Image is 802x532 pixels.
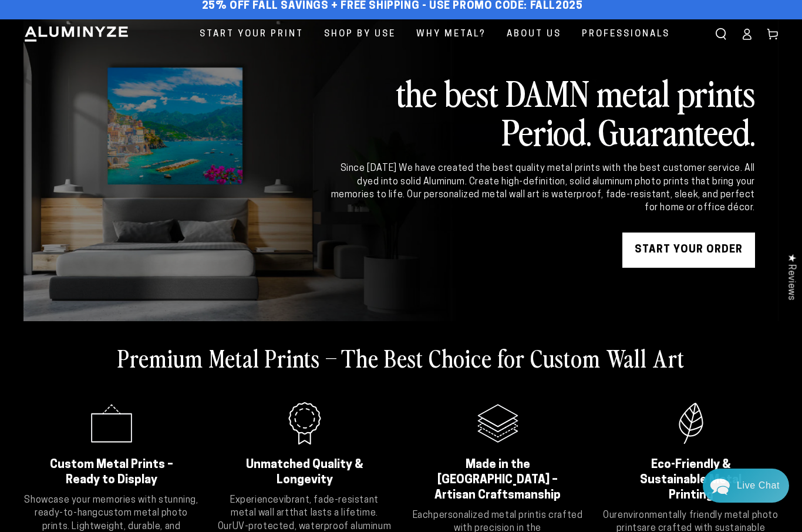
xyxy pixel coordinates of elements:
div: Contact Us Directly [737,469,780,503]
h2: Premium Metal Prints – The Best Choice for Custom Wall Art [117,342,685,373]
div: Chat widget toggle [703,469,789,503]
a: About Us [498,19,570,49]
h2: Eco-Friendly & Sustainable Metal Printing [618,457,764,503]
span: About Us [507,26,561,42]
span: Professionals [582,26,670,42]
img: Aluminyze [23,25,129,43]
span: Shop By Use [324,26,396,42]
strong: vibrant, fade-resistant metal wall art [231,496,379,518]
h2: the best DAMN metal prints Period. Guaranteed. [329,73,755,150]
h2: Unmatched Quality & Longevity [231,457,378,488]
h2: Custom Metal Prints – Ready to Display [38,457,184,488]
a: Professionals [573,19,679,49]
div: Since [DATE] We have created the best quality metal prints with the best customer service. All dy... [329,162,755,215]
h2: Made in the [GEOGRAPHIC_DATA] – Artisan Craftsmanship [424,457,571,503]
span: Start Your Print [200,26,304,42]
span: Why Metal? [416,26,486,42]
a: Start Your Print [191,19,312,49]
div: Click to open Judge.me floating reviews tab [780,244,802,309]
summary: Search our site [708,21,734,47]
a: START YOUR Order [622,233,755,268]
strong: custom metal photo prints [42,509,188,531]
a: Why Metal? [407,19,495,49]
strong: personalized metal print [433,511,539,520]
a: Shop By Use [315,19,405,49]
